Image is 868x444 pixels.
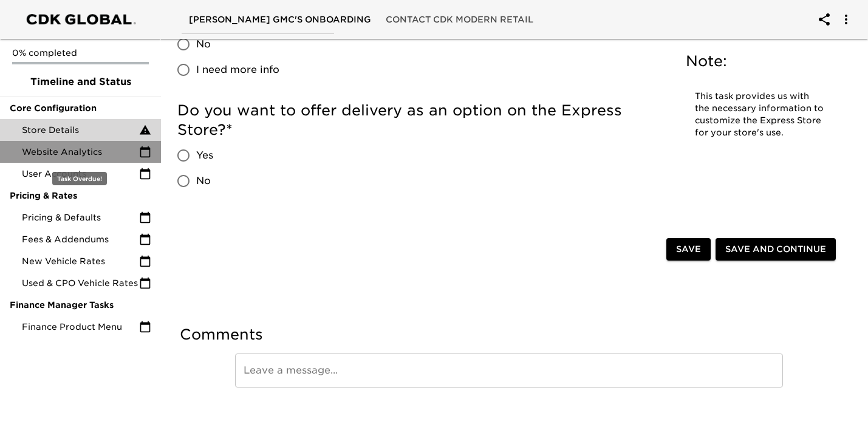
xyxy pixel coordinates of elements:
[196,148,213,163] span: Yes
[676,242,701,257] span: Save
[22,277,139,289] span: Used & CPO Vehicle Rates
[196,63,279,77] span: I need more info
[177,101,664,140] h5: Do you want to offer delivery as an option on the Express Store?
[22,233,139,245] span: Fees & Addendums
[725,242,826,257] span: Save and Continue
[22,211,139,224] span: Pricing & Defaults
[196,174,211,188] span: No
[10,102,151,114] span: Core Configuration
[196,37,211,52] span: No
[180,325,838,344] h5: Comments
[22,124,139,136] span: Store Details
[10,75,151,89] span: Timeline and Status
[22,255,139,267] span: New Vehicle Rates
[686,52,833,71] h5: Note:
[10,190,151,202] span: Pricing & Rates
[22,146,139,158] span: Website Analytics
[716,238,836,261] button: Save and Continue
[386,12,533,27] span: Contact CDK Modern Retail
[10,299,151,311] span: Finance Manager Tasks
[12,47,149,59] p: 0% completed
[810,5,839,34] button: account of current user
[189,12,371,27] span: [PERSON_NAME] GMC's Onboarding
[666,238,711,261] button: Save
[22,321,139,333] span: Finance Product Menu
[832,5,861,34] button: account of current user
[22,168,139,180] span: User Accounts
[695,91,824,139] p: This task provides us with the necessary information to customize the Express Store for your stor...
